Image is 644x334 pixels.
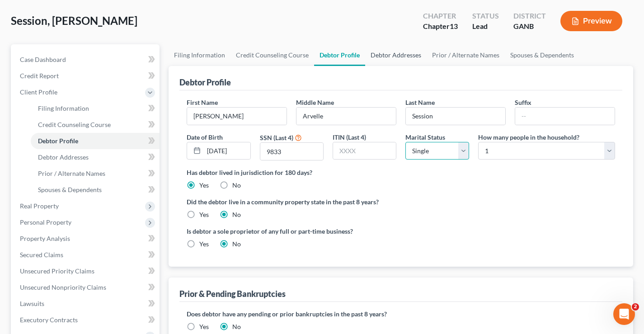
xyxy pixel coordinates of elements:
[232,210,241,219] label: No
[187,309,615,319] label: Does debtor have any pending or prior bankruptcies in the past 8 years?
[478,132,579,142] label: How many people in the household?
[632,303,639,310] span: 2
[20,283,106,291] span: Unsecured Nonpriority Claims
[20,316,78,324] span: Executory Contracts
[38,121,111,128] span: Credit Counseling Course
[613,303,635,325] iframe: Intercom live chat
[13,263,160,279] a: Unsecured Priority Claims
[406,108,505,125] input: --
[560,11,622,31] button: Preview
[20,88,57,96] span: Client Profile
[423,11,458,21] div: Chapter
[333,132,366,142] label: ITIN (Last 4)
[179,77,231,88] div: Debtor Profile
[260,143,323,160] input: XXXX
[179,288,286,299] div: Prior & Pending Bankruptcies
[13,68,160,84] a: Credit Report
[232,181,241,190] label: No
[20,72,59,80] span: Credit Report
[513,11,546,21] div: District
[427,44,505,66] a: Prior / Alternate Names
[515,108,615,125] input: --
[199,240,209,249] label: Yes
[31,182,160,198] a: Spouses & Dependents
[296,108,396,125] input: M.I
[187,197,615,207] label: Did the debtor live in a community property state in the past 8 years?
[187,108,287,125] input: --
[260,133,293,142] label: SSN (Last 4)
[472,21,499,32] div: Lead
[423,21,458,32] div: Chapter
[472,11,499,21] div: Status
[31,165,160,182] a: Prior / Alternate Names
[296,98,334,107] label: Middle Name
[20,202,59,210] span: Real Property
[187,168,615,177] label: Has debtor lived in jurisdiction for 180 days?
[31,100,160,117] a: Filing Information
[38,104,89,112] span: Filing Information
[505,44,579,66] a: Spouses & Dependents
[13,296,160,312] a: Lawsuits
[204,142,250,160] input: MM/DD/YYYY
[515,98,531,107] label: Suffix
[20,251,63,259] span: Secured Claims
[20,218,71,226] span: Personal Property
[365,44,427,66] a: Debtor Addresses
[31,117,160,133] a: Credit Counseling Course
[450,22,458,30] span: 13
[513,21,546,32] div: GANB
[20,56,66,63] span: Case Dashboard
[314,44,365,66] a: Debtor Profile
[38,186,102,193] span: Spouses & Dependents
[405,98,435,107] label: Last Name
[20,267,94,275] span: Unsecured Priority Claims
[199,210,209,219] label: Yes
[187,226,396,236] label: Is debtor a sole proprietor of any full or part-time business?
[333,142,396,160] input: XXXX
[230,44,314,66] a: Credit Counseling Course
[13,247,160,263] a: Secured Claims
[20,235,70,242] span: Property Analysis
[13,231,160,247] a: Property Analysis
[38,153,89,161] span: Debtor Addresses
[38,137,78,145] span: Debtor Profile
[38,169,105,177] span: Prior / Alternate Names
[232,240,241,249] label: No
[232,322,241,331] label: No
[11,14,137,27] span: Session, [PERSON_NAME]
[169,44,230,66] a: Filing Information
[405,132,445,142] label: Marital Status
[13,279,160,296] a: Unsecured Nonpriority Claims
[13,52,160,68] a: Case Dashboard
[31,133,160,149] a: Debtor Profile
[187,132,223,142] label: Date of Birth
[199,322,209,331] label: Yes
[13,312,160,328] a: Executory Contracts
[199,181,209,190] label: Yes
[20,300,44,307] span: Lawsuits
[187,98,218,107] label: First Name
[31,149,160,165] a: Debtor Addresses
